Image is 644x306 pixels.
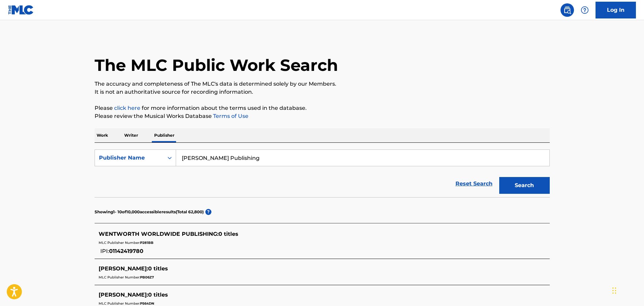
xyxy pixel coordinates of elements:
[95,88,550,96] p: It is not an authoritative source for recording information.
[563,6,571,14] img: search
[148,265,168,272] span: 0 titles
[99,154,160,162] div: Publisher Name
[452,176,496,191] a: Reset Search
[140,275,154,279] span: PB06Z7
[148,292,168,298] span: 0 titles
[561,3,574,17] a: Public Search
[596,2,636,18] a: Log In
[95,55,338,75] h1: The MLC Public Work Search
[612,280,616,301] div: Drag
[99,301,140,306] span: MLC Publisher Number:
[122,128,140,142] p: Writer
[581,6,589,14] img: help
[140,241,154,245] span: P281BB
[99,292,148,298] span: [PERSON_NAME] :
[8,5,34,15] img: MLC Logo
[95,80,550,88] p: The accuracy and completeness of The MLC's data is determined solely by our Members.
[114,105,140,111] a: click here
[95,112,550,120] p: Please review the Musical Works Database
[140,301,154,306] span: P564DN
[95,104,550,112] p: Please for more information about the terms used in the database.
[99,231,218,237] span: WENTWORTH WORLDWIDE PUBLISHING :
[610,274,644,306] iframe: Chat Widget
[99,275,140,279] span: MLC Publisher Number:
[95,149,550,197] form: Search Form
[152,128,176,142] p: Publisher
[218,231,238,237] span: 0 titles
[212,113,248,119] a: Terms of Use
[109,248,143,254] span: 01142419780
[499,177,550,194] button: Search
[205,209,211,215] span: ?
[95,128,110,142] p: Work
[100,248,109,254] span: IPI:
[578,3,591,17] div: Help
[95,209,204,215] p: Showing 1 - 10 of 10,000 accessible results (Total 62,800 )
[99,265,148,272] span: [PERSON_NAME] :
[99,241,140,245] span: MLC Publisher Number:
